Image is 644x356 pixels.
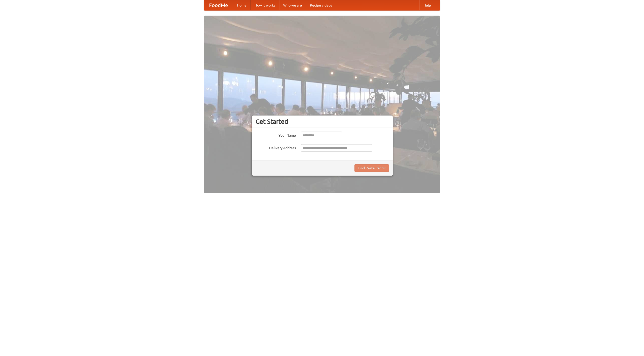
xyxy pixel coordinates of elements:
a: Who we are [279,0,306,10]
label: Delivery Address [256,144,296,150]
button: Find Restaurants! [354,164,389,172]
a: Recipe videos [306,0,336,10]
a: FoodMe [204,0,233,10]
a: How it works [251,0,279,10]
h3: Get Started [256,118,389,125]
a: Help [419,0,435,10]
a: Home [233,0,251,10]
label: Your Name [256,132,296,138]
